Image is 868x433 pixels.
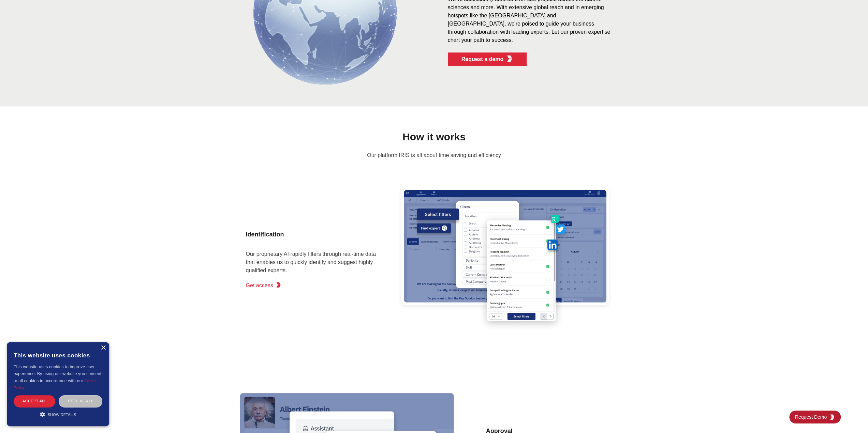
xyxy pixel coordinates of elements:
a: Cookie Policy [14,379,97,390]
span: Show details [48,413,76,417]
span: Get access [246,281,273,290]
div: Accept all [14,395,55,407]
div: This website uses cookies [14,347,102,364]
h1: How it works [11,128,857,146]
p: Our platform IRIS is all about time saving and efficiency [11,151,857,159]
div: Close [101,345,106,351]
img: KGG Fifth Element RED [276,282,281,288]
div: Decline all [59,395,102,407]
img: KGG platform search block with filters by location, seniority, skill, current and past company [396,176,614,339]
a: Request DemoKGG [789,411,841,423]
span: Request Demo [795,414,829,420]
a: Get accessKGG Fifth Element RED [246,279,281,292]
div: Show details [14,411,102,418]
h3: Identification [246,227,382,242]
img: KGG Fifth Element RED [506,55,513,62]
p: Request a demo [461,55,504,63]
button: Request a demoKGG Fifth Element RED [448,52,527,66]
p: Our proprietary AI rapidly filters through real-time data that enables us to quickly identify and... [246,250,382,275]
span: This website uses cookies to improve user experience. By using our website you consent to all coo... [14,365,101,383]
div: Chat-Widget [834,400,868,433]
iframe: Chat Widget [834,400,868,433]
img: KGG [829,414,835,420]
